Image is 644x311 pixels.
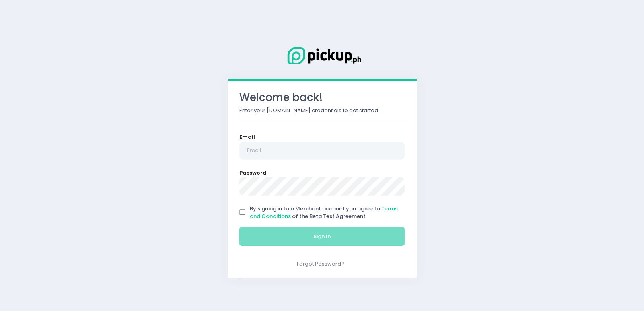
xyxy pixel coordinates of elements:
a: Forgot Password? [297,260,344,268]
a: Terms and Conditions [250,205,398,220]
h3: Welcome back! [239,91,405,104]
span: By signing in to a Merchant account you agree to of the Beta Test Agreement [250,205,398,220]
label: Password [239,169,267,177]
button: Sign In [239,227,405,246]
p: Enter your [DOMAIN_NAME] credentials to get started. [239,107,405,115]
span: Sign In [313,233,331,240]
img: Logo [282,46,362,66]
label: Email [239,133,255,141]
input: Email [239,142,405,160]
